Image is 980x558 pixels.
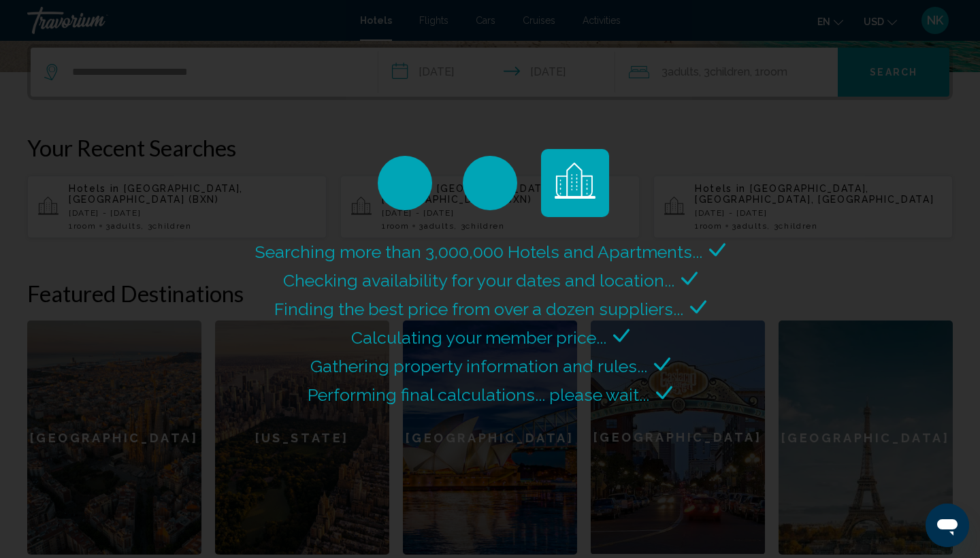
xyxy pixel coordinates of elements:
span: Searching more than 3,000,000 Hotels and Apartments... [255,242,702,262]
span: Gathering property information and rules... [310,356,647,376]
iframe: Кнопка запуска окна обмена сообщениями [926,504,969,547]
span: Finding the best price from over a dozen suppliers... [274,299,683,319]
span: Performing final calculations... please wait... [308,384,649,405]
span: Checking availability for your dates and location... [283,270,674,291]
span: Calculating your member price... [351,327,606,348]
